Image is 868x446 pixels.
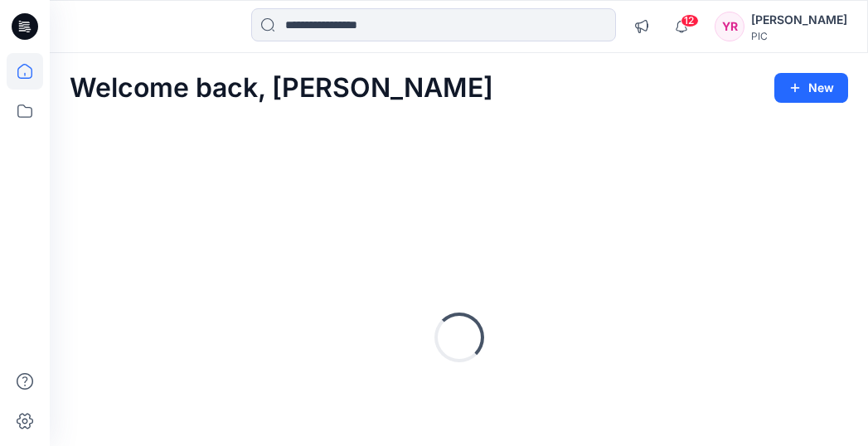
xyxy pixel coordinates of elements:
[715,12,744,41] div: YR
[751,10,847,30] div: [PERSON_NAME]
[681,14,699,27] span: 12
[70,73,493,104] h2: Welcome back, [PERSON_NAME]
[751,30,847,42] div: PIC
[774,73,848,103] button: New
